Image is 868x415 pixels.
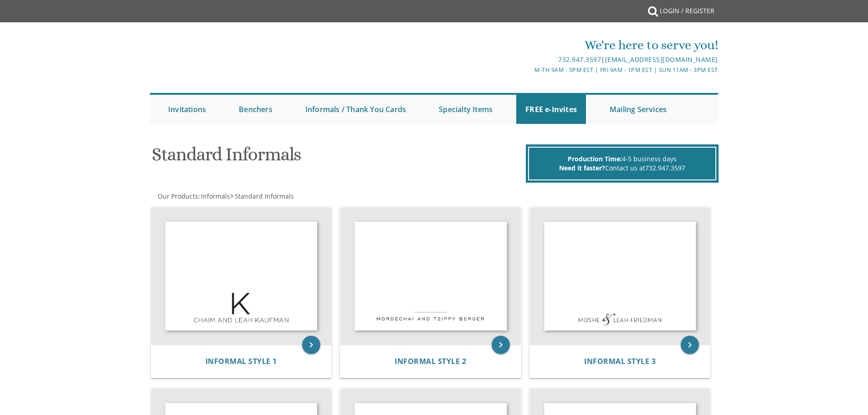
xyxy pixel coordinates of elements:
[681,336,699,354] a: keyboard_arrow_right
[235,192,294,200] span: Standard Informals
[430,95,502,124] a: Specialty Items
[516,95,586,124] a: FREE e-Invites
[200,192,230,200] a: Informals
[201,192,230,200] span: Informals
[151,207,332,345] img: Informal Style 1
[395,356,466,366] span: Informal Style 2
[230,192,294,200] span: >
[530,207,710,345] img: Informal Style 3
[150,192,434,201] div: :
[157,192,198,200] a: Our Products
[152,144,524,171] h1: Standard Informals
[558,55,601,64] a: 732.947.3597
[340,65,718,75] div: M-Th 9am - 5pm EST | Fri 9am - 1pm EST | Sun 11am - 3pm EST
[296,95,415,124] a: Informals / Thank You Cards
[559,164,605,172] span: Need it faster?
[584,356,656,366] span: Informal Style 3
[230,95,282,124] a: Benchers
[528,147,716,180] div: 4-5 business days Contact us at
[302,336,320,354] a: keyboard_arrow_right
[234,192,294,200] a: Standard Informals
[605,55,718,64] a: [EMAIL_ADDRESS][DOMAIN_NAME]
[205,356,277,366] span: Informal Style 1
[395,357,466,366] a: Informal Style 2
[340,54,718,65] div: |
[340,207,521,345] img: Informal Style 2
[601,95,676,124] a: Mailing Services
[568,154,622,163] span: Production Time:
[340,36,718,54] div: We're here to serve you!
[584,357,656,366] a: Informal Style 3
[645,164,685,172] a: 732.947.3597
[205,357,277,366] a: Informal Style 1
[159,95,215,124] a: Invitations
[492,336,510,354] a: keyboard_arrow_right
